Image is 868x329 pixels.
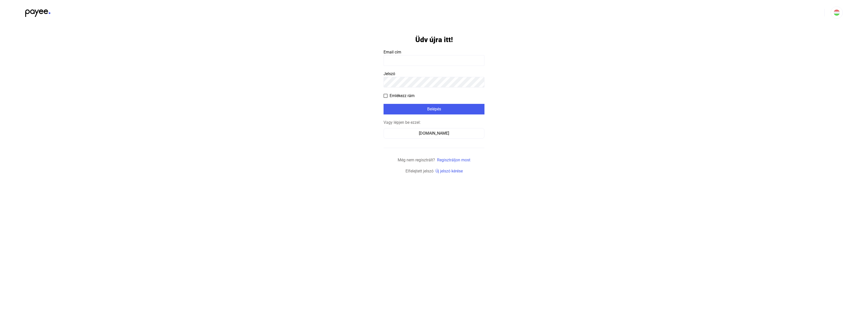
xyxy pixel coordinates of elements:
[384,104,484,114] button: Belépés
[398,158,435,162] span: Még nem regisztrált?
[831,7,843,19] button: HU
[25,7,50,17] img: black-payee-blue-dot.svg
[390,93,415,99] span: Emlékezz rám
[384,131,484,136] a: [DOMAIN_NAME]
[405,169,433,173] span: Elfelejtett jelszó
[834,10,840,16] img: HU
[384,128,484,139] button: [DOMAIN_NAME]
[385,130,483,136] div: [DOMAIN_NAME]
[384,71,395,76] span: Jelszó
[436,169,463,173] a: Új jelszó kérése
[384,50,401,54] span: Email cím
[415,35,453,44] h1: Üdv újra itt!
[384,119,484,126] div: Vagy lépjen be ezzel:
[385,106,483,112] div: Belépés
[437,158,470,162] a: Regisztráljon most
